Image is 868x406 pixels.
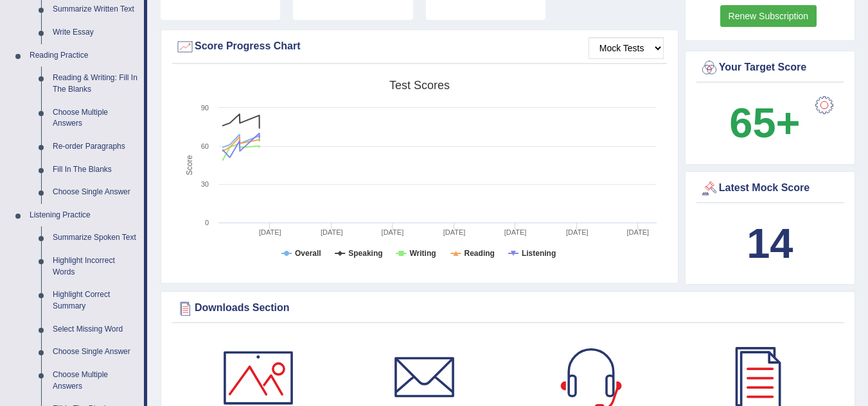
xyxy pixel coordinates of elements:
a: Fill In The Blanks [47,158,144,182]
text: 0 [205,219,209,226]
div: Your Target Score [700,58,840,78]
tspan: Writing [409,249,436,258]
tspan: [DATE] [443,228,466,236]
div: Latest Mock Score [700,179,840,198]
a: Summarize Spoken Text [47,226,144,250]
tspan: Listening [522,249,556,258]
text: 90 [201,104,209,112]
tspan: [DATE] [566,228,589,236]
a: Renew Subscription [720,5,817,27]
a: Select Missing Word [47,318,144,341]
tspan: Reading [465,249,495,258]
a: Write Essay [47,21,144,44]
tspan: [DATE] [259,228,281,236]
div: Downloads Section [175,299,840,318]
div: Score Progress Chart [175,37,664,56]
a: Choose Single Answer [47,341,144,364]
tspan: [DATE] [321,228,343,236]
a: Highlight Correct Summary [47,283,144,317]
a: Choose Multiple Answers [47,364,144,398]
a: Choose Multiple Answers [47,101,144,135]
tspan: [DATE] [382,228,404,236]
a: Highlight Incorrect Words [47,250,144,283]
tspan: Overall [295,249,321,258]
a: Reading & Writing: Fill In The Blanks [47,67,144,101]
tspan: Test scores [389,79,450,92]
tspan: [DATE] [626,228,649,236]
tspan: Score [185,155,194,176]
tspan: Speaking [348,249,382,258]
b: 14 [747,220,793,267]
a: Re-order Paragraphs [47,135,144,158]
a: Listening Practice [24,204,144,227]
text: 60 [201,142,209,150]
text: 30 [201,180,209,188]
b: 65+ [729,99,800,146]
a: Reading Practice [24,44,144,67]
tspan: [DATE] [504,228,527,236]
a: Choose Single Answer [47,181,144,204]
